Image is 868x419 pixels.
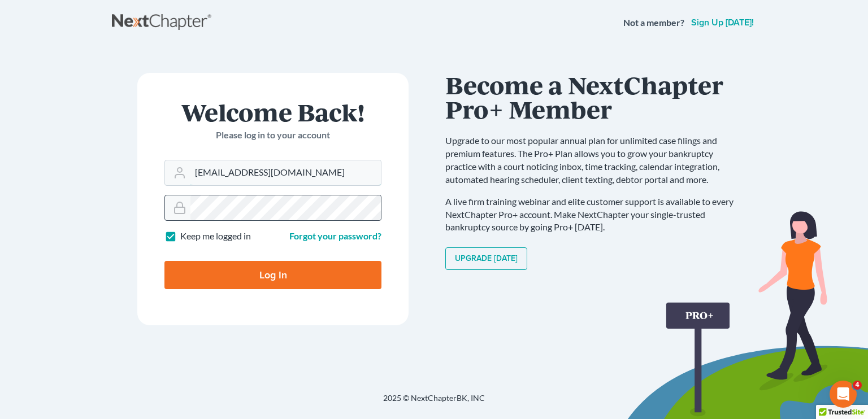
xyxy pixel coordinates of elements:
h1: Welcome Back! [164,100,381,124]
strong: Not a member? [623,16,684,29]
a: Forgot your password? [289,230,381,241]
input: Email Address [190,160,381,185]
a: Upgrade [DATE] [445,247,527,270]
p: A live firm training webinar and elite customer support is available to every NextChapter Pro+ ac... [445,195,745,234]
iframe: Intercom live chat [830,381,857,408]
label: Keep me logged in [180,230,251,243]
p: Upgrade to our most popular annual plan for unlimited case filings and premium features. The Pro+... [445,134,745,186]
p: Please log in to your account [164,129,381,142]
div: 2025 © NextChapterBK, INC [112,392,756,413]
span: 4 [853,381,862,390]
a: Sign up [DATE]! [689,18,756,27]
h1: Become a NextChapter Pro+ Member [445,73,745,121]
input: Log In [164,261,381,289]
